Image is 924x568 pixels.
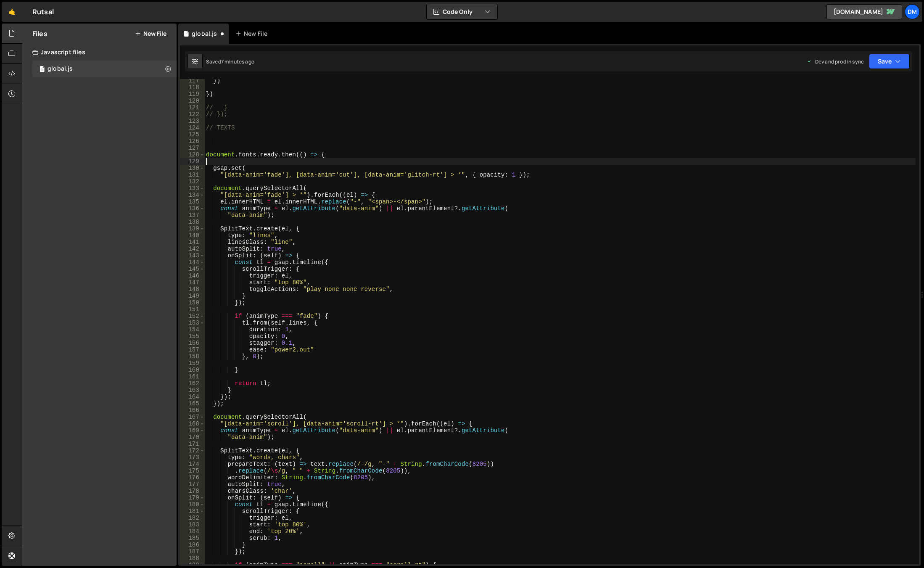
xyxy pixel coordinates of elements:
[180,192,205,198] div: 134
[180,151,205,158] div: 128
[180,205,205,212] div: 136
[180,353,205,360] div: 158
[180,461,205,468] div: 174
[235,29,271,38] div: New File
[180,91,205,98] div: 119
[180,434,205,441] div: 170
[180,474,205,481] div: 176
[180,407,205,414] div: 166
[22,44,177,61] div: Javascript files
[180,521,205,528] div: 183
[180,387,205,394] div: 163
[180,178,205,185] div: 132
[180,508,205,515] div: 181
[221,58,254,65] div: 7 minutes ago
[180,272,205,279] div: 146
[180,172,205,178] div: 131
[180,373,205,380] div: 161
[2,2,22,22] a: 🤙
[180,84,205,91] div: 118
[180,414,205,420] div: 167
[32,61,177,77] div: 15875/42351.js
[180,131,205,138] div: 125
[180,481,205,488] div: 177
[180,447,205,454] div: 172
[180,340,205,346] div: 156
[180,279,205,286] div: 147
[180,333,205,340] div: 155
[180,326,205,333] div: 154
[180,488,205,494] div: 178
[826,4,902,19] a: [DOMAIN_NAME]
[180,494,205,501] div: 179
[180,286,205,293] div: 148
[180,468,205,474] div: 175
[180,313,205,320] div: 152
[180,212,205,219] div: 137
[180,259,205,266] div: 144
[180,535,205,542] div: 185
[180,555,205,562] div: 188
[180,158,205,165] div: 129
[32,29,48,38] h2: Files
[427,4,497,19] button: Code Only
[180,400,205,407] div: 165
[48,65,73,73] div: global.js
[180,360,205,367] div: 159
[180,138,205,145] div: 126
[135,30,166,37] button: New File
[180,454,205,461] div: 173
[180,145,205,151] div: 127
[180,293,205,299] div: 149
[180,266,205,272] div: 145
[180,111,205,118] div: 122
[206,58,254,65] div: Saved
[180,165,205,172] div: 130
[180,394,205,400] div: 164
[192,29,217,38] div: global.js
[180,548,205,555] div: 187
[40,66,45,73] span: 1
[180,185,205,192] div: 133
[180,232,205,239] div: 140
[180,528,205,535] div: 184
[180,542,205,548] div: 186
[32,7,54,17] div: Rutsal
[180,124,205,131] div: 124
[180,320,205,326] div: 153
[869,54,910,69] button: Save
[180,225,205,232] div: 139
[180,441,205,447] div: 171
[180,77,205,84] div: 117
[180,380,205,387] div: 162
[180,246,205,252] div: 142
[180,427,205,434] div: 169
[180,515,205,521] div: 182
[180,501,205,508] div: 180
[807,58,864,65] div: Dev and prod in sync
[180,98,205,104] div: 120
[905,4,920,19] a: Dm
[180,346,205,353] div: 157
[180,299,205,306] div: 150
[180,104,205,111] div: 121
[180,239,205,246] div: 141
[180,198,205,205] div: 135
[180,367,205,373] div: 160
[180,306,205,313] div: 151
[180,252,205,259] div: 143
[180,420,205,427] div: 168
[180,118,205,124] div: 123
[180,219,205,225] div: 138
